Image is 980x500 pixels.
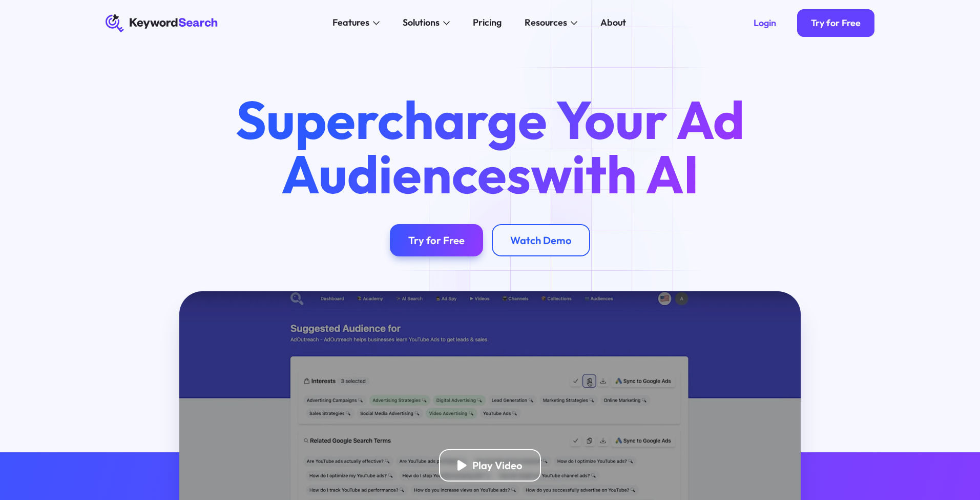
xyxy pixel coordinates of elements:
[594,14,633,32] a: About
[797,9,874,37] a: Try for Free
[214,92,766,202] h1: Supercharge Your Ad Audiences
[754,17,776,29] div: Login
[811,17,861,29] div: Try for Free
[473,16,502,30] div: Pricing
[525,16,567,30] div: Resources
[600,16,626,30] div: About
[510,234,572,247] div: Watch Demo
[472,459,523,472] div: Play Video
[390,224,483,256] a: Try for Free
[403,16,440,30] div: Solutions
[332,16,369,30] div: Features
[531,141,699,207] span: with AI
[466,14,509,32] a: Pricing
[408,234,465,247] div: Try for Free
[740,9,790,37] a: Login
